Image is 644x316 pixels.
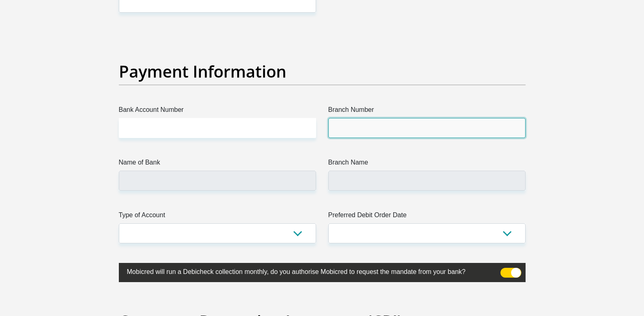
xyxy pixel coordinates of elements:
label: Type of Account [119,210,316,223]
label: Preferred Debit Order Date [328,210,526,223]
input: Name of Bank [119,171,316,191]
h2: Payment Information [119,62,526,81]
label: Branch Number [328,105,526,118]
input: Branch Number [328,118,526,138]
input: Branch Name [328,171,526,191]
label: Bank Account Number [119,105,316,118]
label: Mobicred will run a Debicheck collection monthly, do you authorise Mobicred to request the mandat... [119,263,485,279]
label: Name of Bank [119,158,316,171]
input: Bank Account Number [119,118,316,138]
label: Branch Name [328,158,526,171]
